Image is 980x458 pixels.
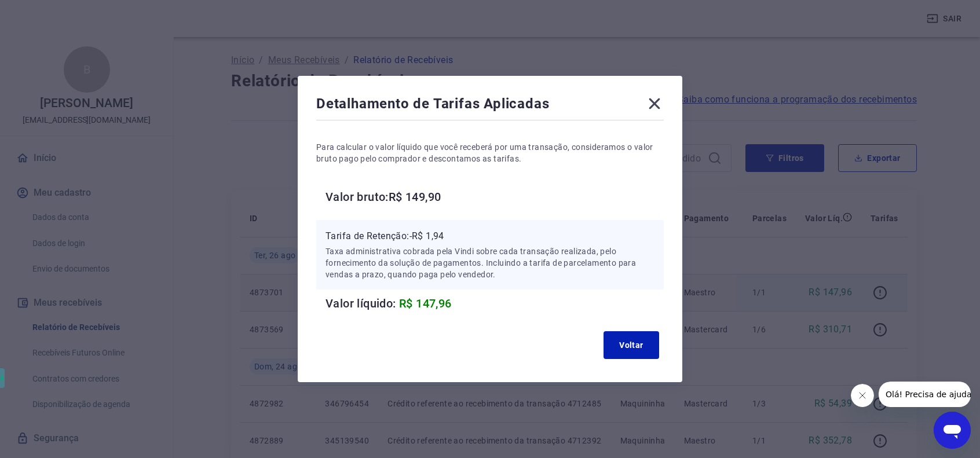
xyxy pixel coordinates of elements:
[326,188,664,206] h6: Valor bruto: R$ 149,90
[7,8,97,17] span: Olá! Precisa de ajuda?
[934,412,971,449] iframe: Button to launch messaging window
[326,246,654,280] p: Taxa administrativa cobrada pela Vindi sobre cada transação realizada, pelo fornecimento da soluç...
[604,331,659,359] button: Voltar
[851,384,874,407] iframe: Close message
[879,382,971,407] iframe: Message from company
[316,94,664,118] div: Detalhamento de Tarifas Aplicadas
[326,229,654,243] p: Tarifa de Retenção: -R$ 1,94
[316,141,664,164] p: Para calcular o valor líquido que você receberá por uma transação, consideramos o valor bruto pag...
[326,294,664,313] h6: Valor líquido:
[399,296,452,310] span: R$ 147,96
